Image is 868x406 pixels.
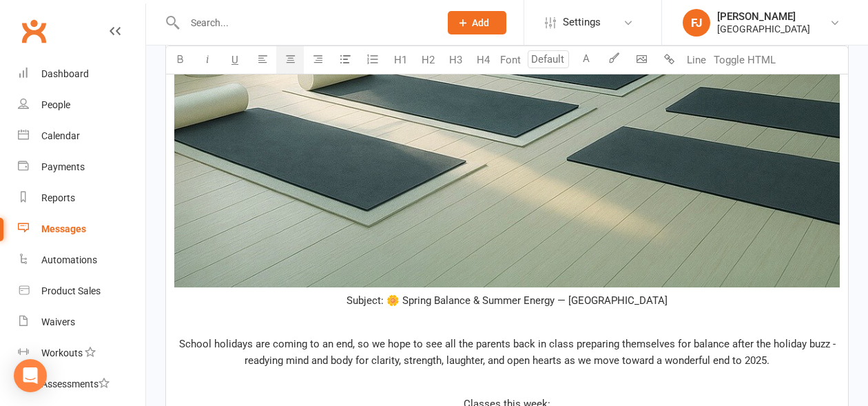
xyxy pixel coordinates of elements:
[41,378,110,389] div: Assessments
[180,13,430,32] input: Search...
[18,369,145,400] a: Assessments
[683,9,710,37] div: FJ
[18,90,145,121] a: People
[563,7,601,38] span: Settings
[442,46,469,74] button: H3
[414,46,442,74] button: H2
[497,46,524,74] button: Font
[18,59,145,90] a: Dashboard
[41,347,83,358] div: Workouts
[386,46,414,74] button: H1
[41,192,75,203] div: Reports
[18,121,145,152] a: Calendar
[472,17,489,28] span: Add
[710,46,779,74] button: Toggle HTML
[41,161,85,172] div: Payments
[469,46,497,74] button: H4
[717,10,810,23] div: [PERSON_NAME]
[18,214,145,245] a: Messages
[41,316,75,327] div: Waivers
[717,23,810,35] div: [GEOGRAPHIC_DATA]
[528,50,569,68] input: Default
[41,285,101,296] div: Product Sales
[231,54,238,66] span: U
[41,254,97,265] div: Automations
[347,294,668,307] span: Subject: 🌼 Spring Balance & Summer Energy — [GEOGRAPHIC_DATA]
[17,14,51,48] a: Clubworx
[41,223,86,234] div: Messages
[179,338,836,367] span: School holidays are coming to an end, so we hope to see all the parents back in class preparing t...
[18,307,145,338] a: Waivers
[448,11,506,34] button: Add
[41,68,89,79] div: Dashboard
[14,359,47,392] div: Open Intercom Messenger
[18,276,145,307] a: Product Sales
[18,338,145,369] a: Workouts
[572,46,600,74] button: A
[221,46,249,74] button: U
[18,245,145,276] a: Automations
[41,130,80,141] div: Calendar
[18,152,145,183] a: Payments
[41,99,70,110] div: People
[683,46,710,74] button: Line
[18,183,145,214] a: Reports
